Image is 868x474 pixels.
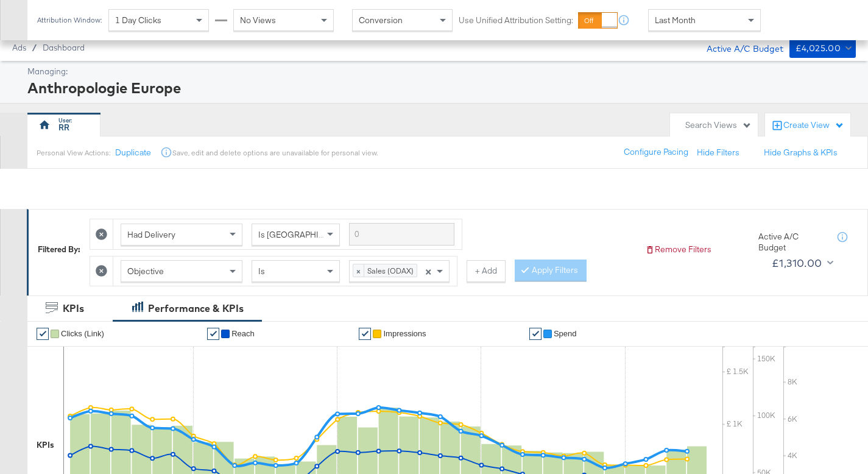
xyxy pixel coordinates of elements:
[61,329,104,338] span: Clicks (Link)
[383,329,426,338] span: Impressions
[172,148,378,158] div: Save, edit and delete options are unavailable for personal view.
[258,266,265,277] span: Is
[364,264,417,277] span: Sales (ODAX)
[425,265,431,276] span: ×
[127,229,175,240] span: Had Delivery
[783,119,844,132] div: Create View
[529,328,542,340] a: ✔
[359,328,371,340] a: ✔
[796,41,841,56] div: £4,025.00
[27,66,853,77] div: Managing:
[26,43,43,52] span: /
[645,244,711,255] button: Remove Filters
[758,231,825,253] div: Active A/C Budget
[694,38,783,57] div: Active A/C Budget
[58,122,69,133] div: RR
[207,328,219,340] a: ✔
[37,328,49,340] a: ✔
[258,229,351,240] span: Is [GEOGRAPHIC_DATA]
[148,302,244,316] div: Performance & KPIs
[349,223,454,246] input: Enter a search term
[554,329,577,338] span: Spend
[615,141,697,163] button: Configure Pacing
[240,15,276,26] span: No Views
[12,43,26,52] span: Ads
[789,38,856,58] button: £4,025.00
[127,266,164,277] span: Objective
[37,148,110,158] div: Personal View Actions:
[27,77,853,98] div: Anthropologie Europe
[37,439,54,451] div: KPIs
[231,329,255,338] span: Reach
[423,261,434,281] span: Clear all
[767,253,836,273] button: £1,310.00
[467,260,506,282] button: + Add
[43,43,85,52] a: Dashboard
[353,264,364,277] span: ×
[685,119,752,131] div: Search Views
[459,15,573,26] label: Use Unified Attribution Setting:
[37,16,102,24] div: Attribution Window:
[697,147,739,158] button: Hide Filters
[38,244,80,255] div: Filtered By:
[115,147,151,158] button: Duplicate
[772,254,822,272] div: £1,310.00
[359,15,403,26] span: Conversion
[764,147,838,158] button: Hide Graphs & KPIs
[115,15,161,26] span: 1 Day Clicks
[63,302,84,316] div: KPIs
[655,15,696,26] span: Last Month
